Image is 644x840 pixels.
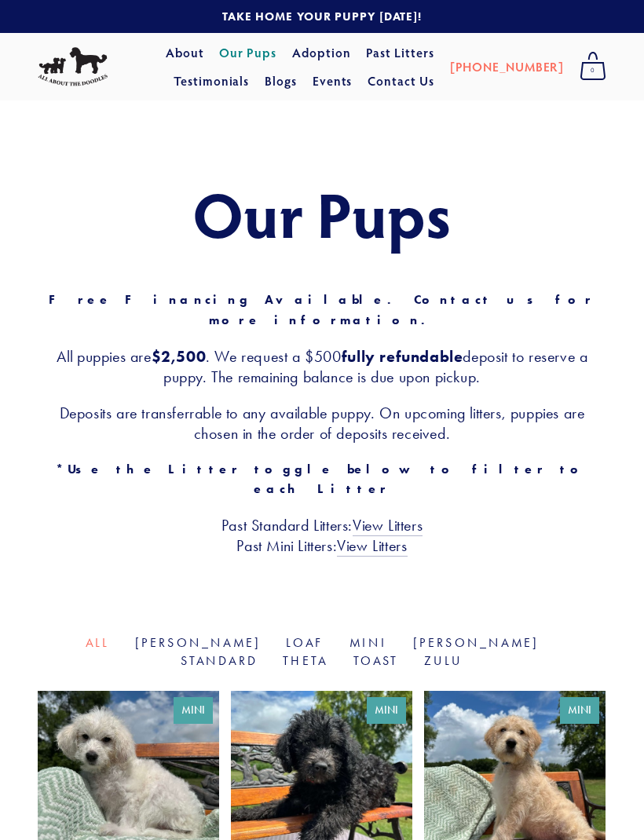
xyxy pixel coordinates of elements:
[368,67,434,95] a: Contact Us
[292,38,351,67] a: Adoption
[38,403,606,444] h3: Deposits are transferrable to any available puppy. On upcoming litters, puppies are chosen in the...
[353,516,423,536] a: View Litters
[283,653,327,668] a: Theta
[313,67,353,95] a: Events
[337,536,407,557] a: View Litters
[424,653,463,668] a: Zulu
[38,47,108,86] img: All About The Doodles
[56,462,601,497] strong: *Use the Litter toggle below to filter to each Litter
[366,44,434,60] a: Past Litters
[413,635,540,650] a: [PERSON_NAME]
[49,292,608,327] strong: Free Financing Available. Contact us for more information.
[174,67,250,95] a: Testimonials
[135,635,262,650] a: [PERSON_NAME]
[342,347,463,366] strong: fully refundable
[286,635,324,650] a: Loaf
[450,53,564,81] a: [PHONE_NUMBER]
[166,38,204,67] a: About
[38,346,606,387] h3: All puppies are . We request a $500 deposit to reserve a puppy. The remaining balance is due upon...
[181,653,258,668] a: Standard
[219,38,276,67] a: Our Pups
[349,635,388,650] a: Mini
[265,67,297,95] a: Blogs
[38,179,606,248] h1: Our Pups
[572,47,614,86] a: 0 items in cart
[86,635,110,650] a: All
[38,515,606,556] h3: Past Standard Litters: Past Mini Litters:
[152,347,207,366] strong: $2,500
[580,60,606,81] span: 0
[353,653,399,668] a: Toast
